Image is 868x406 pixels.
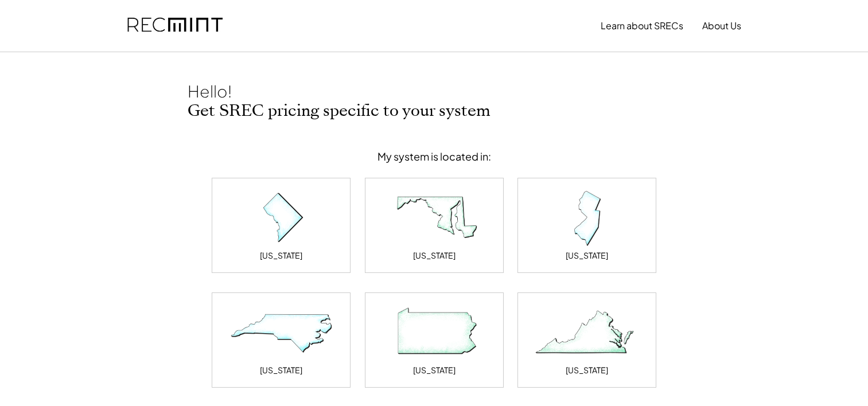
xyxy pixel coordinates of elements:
[413,365,456,376] div: [US_STATE]
[224,190,338,247] img: District of Columbia
[260,250,302,261] div: [US_STATE]
[260,365,302,376] div: [US_STATE]
[188,101,681,121] h2: Get SREC pricing specific to your system
[413,250,456,261] div: [US_STATE]
[530,190,644,247] img: New Jersey
[377,304,492,362] img: Pennsylvania
[377,150,491,163] div: My system is located in:
[566,250,608,261] div: [US_STATE]
[566,365,608,376] div: [US_STATE]
[188,81,302,101] div: Hello!
[601,14,683,37] button: Learn about SRECs
[377,190,492,247] img: Maryland
[127,6,223,45] img: recmint-logotype%403x.png
[530,304,644,362] img: Virginia
[224,304,338,362] img: North Carolina
[702,14,741,37] button: About Us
